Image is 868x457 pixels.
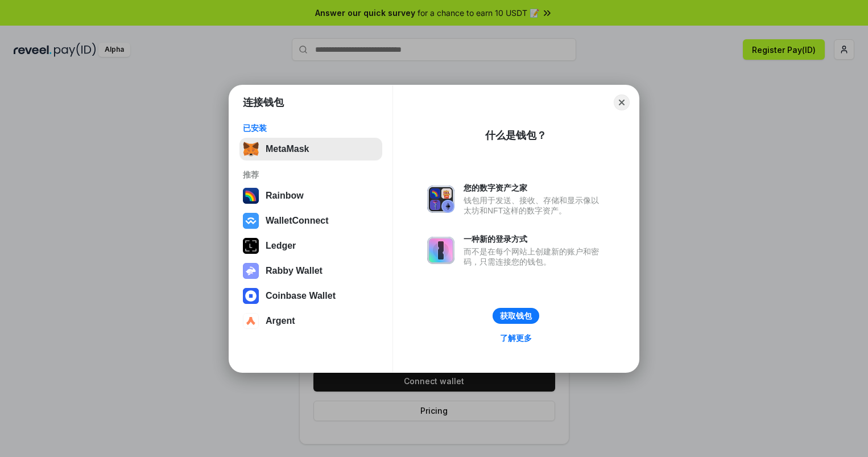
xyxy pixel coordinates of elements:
button: Rainbow [239,184,382,207]
button: Rabby Wallet [239,260,382,282]
a: 了解更多 [493,331,539,345]
img: svg+xml,%3Csvg%20width%3D%22120%22%20height%3D%22120%22%20viewBox%3D%220%200%20120%20120%22%20fil... [243,188,259,204]
img: svg+xml,%3Csvg%20width%3D%2228%22%20height%3D%2228%22%20viewBox%3D%220%200%2028%2028%22%20fill%3D... [243,313,259,329]
img: svg+xml,%3Csvg%20xmlns%3D%22http%3A%2F%2Fwww.w3.org%2F2000%2Fsvg%22%20width%3D%2228%22%20height%3... [243,238,259,254]
img: svg+xml,%3Csvg%20fill%3D%22none%22%20height%3D%2233%22%20viewBox%3D%220%200%2035%2033%22%20width%... [243,141,259,157]
div: 一种新的登录方式 [464,234,605,244]
div: Coinbase Wallet [266,291,336,301]
button: 获取钱包 [493,308,539,324]
button: WalletConnect [239,209,382,232]
button: MetaMask [239,138,382,160]
img: svg+xml,%3Csvg%20xmlns%3D%22http%3A%2F%2Fwww.w3.org%2F2000%2Fsvg%22%20fill%3D%22none%22%20viewBox... [427,186,454,213]
div: Ledger [266,241,296,251]
div: 您的数字资产之家 [464,183,605,193]
div: 什么是钱包？ [485,129,547,142]
button: Close [614,94,630,110]
img: svg+xml,%3Csvg%20xmlns%3D%22http%3A%2F%2Fwww.w3.org%2F2000%2Fsvg%22%20fill%3D%22none%22%20viewBox... [243,263,259,279]
div: MetaMask [266,144,309,154]
button: Argent [239,310,382,332]
img: svg+xml,%3Csvg%20width%3D%2228%22%20height%3D%2228%22%20viewBox%3D%220%200%2028%2028%22%20fill%3D... [243,288,259,304]
div: 推荐 [243,170,379,180]
img: svg+xml,%3Csvg%20xmlns%3D%22http%3A%2F%2Fwww.w3.org%2F2000%2Fsvg%22%20fill%3D%22none%22%20viewBox... [427,237,454,264]
div: Rainbow [266,191,304,201]
div: 而不是在每个网站上创建新的账户和密码，只需连接您的钱包。 [464,246,605,267]
button: Ledger [239,234,382,257]
div: Argent [266,316,295,326]
img: svg+xml,%3Csvg%20width%3D%2228%22%20height%3D%2228%22%20viewBox%3D%220%200%2028%2028%22%20fill%3D... [243,213,259,229]
div: 已安装 [243,123,379,133]
button: Coinbase Wallet [239,285,382,307]
div: 了解更多 [500,333,532,343]
h1: 连接钱包 [243,96,284,109]
div: WalletConnect [266,216,329,226]
div: 钱包用于发送、接收、存储和显示像以太坊和NFT这样的数字资产。 [464,195,605,216]
div: Rabby Wallet [266,266,323,276]
div: 获取钱包 [500,311,532,321]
